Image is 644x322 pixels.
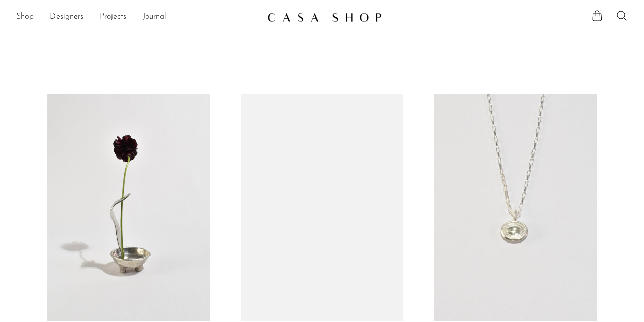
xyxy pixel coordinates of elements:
[100,11,126,24] a: Projects
[16,9,259,26] ul: NEW HEADER MENU
[50,11,83,24] a: Designers
[143,11,166,24] a: Journal
[16,11,34,24] a: Shop
[16,9,259,26] nav: Desktop navigation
